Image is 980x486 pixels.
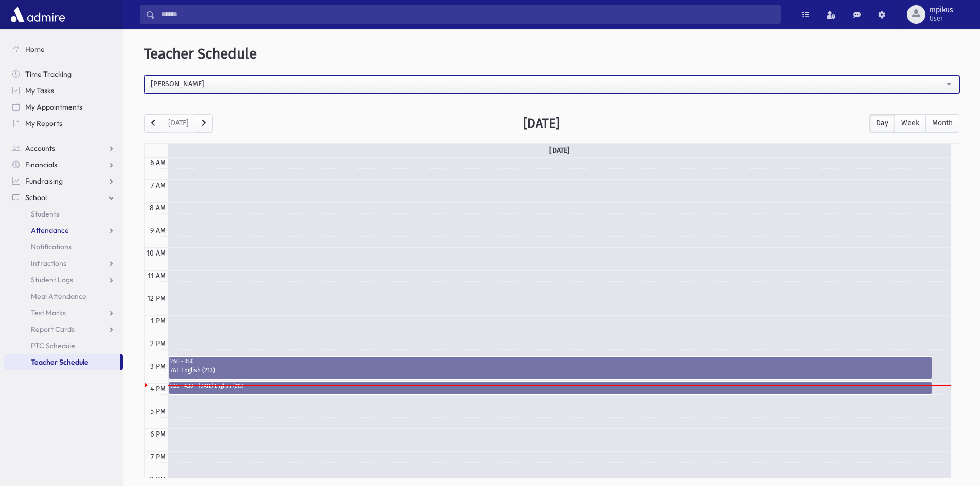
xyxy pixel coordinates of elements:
input: Search [155,5,780,24]
span: My Tasks [25,86,54,95]
a: Infractions [4,255,123,272]
a: [DATE] [547,144,572,157]
a: Attendance [4,222,123,239]
button: Week [895,114,926,133]
a: My Appointments [4,99,123,115]
a: Home [4,41,123,58]
div: 7 AM [149,180,168,191]
span: Student Logs [31,275,73,284]
div: [DATE] English (213) [199,383,931,390]
span: Teacher Schedule [31,357,88,367]
button: prev [144,114,162,133]
a: Notifications [4,239,123,255]
span: Attendance [31,226,69,235]
span: mpikus [930,6,953,14]
span: Report Cards [31,325,75,334]
div: 5 PM [148,406,168,417]
div: 4 PM [148,384,168,394]
button: Rabbi Applebaum [144,75,959,94]
div: [PERSON_NAME] [151,79,945,89]
span: Accounts [25,143,55,153]
span: My Reports [25,119,62,128]
span: Fundraising [25,176,63,186]
span: Infractions [31,259,66,268]
span: My Appointments [25,102,82,112]
a: Student Logs [4,272,123,288]
div: 8 AM [148,203,168,213]
div: 10 AM [145,248,168,259]
span: Teacher Schedule [144,45,257,62]
a: Meal Attendance [4,288,123,304]
a: Fundraising [4,173,123,189]
a: Test Marks [4,304,123,321]
span: Students [31,209,59,219]
a: PTC Schedule [4,337,123,354]
img: AdmirePro [8,4,67,25]
div: 9 AM [148,225,168,236]
div: 6 PM [148,429,168,440]
div: 1 PM [149,316,168,327]
span: Test Marks [31,308,66,317]
button: [DATE] [162,114,195,133]
a: My Reports [4,115,123,132]
div: 2 PM [148,338,168,349]
a: My Tasks [4,82,123,99]
span: Home [25,45,45,54]
button: Month [925,114,959,133]
div: 11 AM [146,271,168,281]
span: User [930,14,953,23]
div: 12 PM [145,293,168,304]
div: 7 PM [149,452,168,462]
span: Financials [25,160,57,169]
span: Time Tracking [25,69,72,79]
div: 3 PM [148,361,168,372]
span: Notifications [31,242,72,251]
a: Accounts [4,140,123,156]
span: PTC Schedule [31,341,75,350]
a: Students [4,206,123,222]
div: 6 AM [148,157,168,168]
div: 7AE English (213) [170,366,931,375]
a: Financials [4,156,123,173]
a: Report Cards [4,321,123,337]
a: Teacher Schedule [4,354,120,370]
div: 2:50 - 3:50 [170,358,931,366]
span: School [25,193,47,202]
button: next [195,114,213,133]
button: Day [869,114,895,133]
a: Time Tracking [4,66,123,82]
div: 8 PM [148,474,168,485]
span: Meal Attendance [31,292,86,301]
h2: [DATE] [523,116,560,131]
a: School [4,189,123,206]
div: 3:55 - 4:30 [170,383,199,393]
